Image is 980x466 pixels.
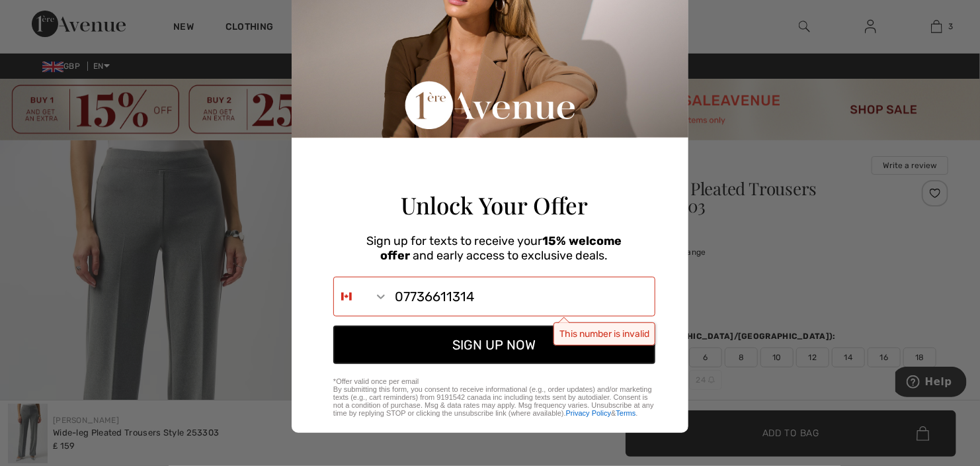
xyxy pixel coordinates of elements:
[381,234,622,263] span: 15% welcome offer
[341,291,352,302] img: Canada
[333,377,655,417] p: *Offer valid once per email By submitting this form, you consent to receive informational (e.g., ...
[334,277,388,316] button: Search Countries
[616,409,636,417] a: Terms
[388,277,655,316] input: Phone Number
[367,234,543,248] span: Sign up for texts to receive your
[413,248,608,263] span: and early access to exclusive deals.
[566,409,611,417] a: Privacy Policy
[30,9,57,21] span: Help
[401,189,588,220] span: Unlock Your Offer
[333,326,655,364] button: SIGN UP NOW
